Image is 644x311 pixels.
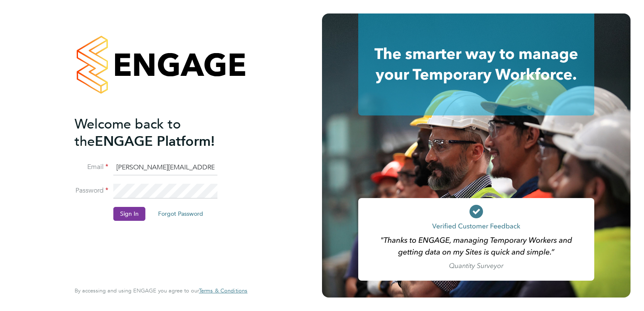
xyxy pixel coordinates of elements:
h2: ENGAGE Platform! [75,115,239,150]
input: Enter your work email... [113,160,217,175]
button: Sign In [113,207,145,220]
a: Terms & Conditions [199,287,247,294]
label: Email [75,163,108,172]
span: By accessing and using ENGAGE you agree to our [75,287,247,294]
span: Welcome back to the [75,116,181,150]
label: Password [75,186,108,195]
button: Forgot Password [151,207,210,220]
